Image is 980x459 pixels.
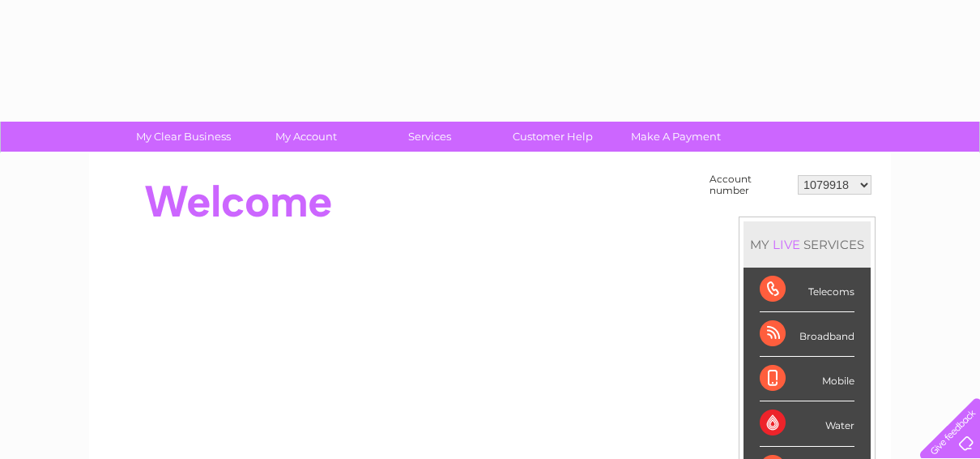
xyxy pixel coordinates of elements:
div: MY SERVICES [744,221,871,268]
div: LIVE [769,237,803,252]
div: Water [760,401,854,446]
td: Account number [705,169,794,200]
a: Services [363,122,496,152]
div: Broadband [760,312,854,357]
a: My Clear Business [117,122,250,152]
a: Make A Payment [609,122,743,152]
div: Mobile [760,357,854,401]
a: Customer Help [486,122,620,152]
a: My Account [240,122,373,152]
div: Telecoms [760,268,854,312]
